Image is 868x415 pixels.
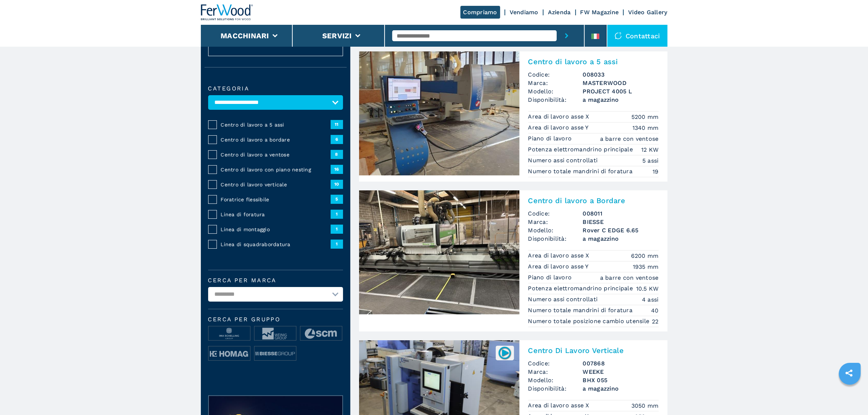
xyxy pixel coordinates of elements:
[498,346,512,360] img: 007868
[583,376,659,384] h3: BHX 055
[583,96,659,104] span: a magazzino
[221,181,331,188] span: Centro di lavoro verticale
[641,146,658,154] em: 12 KW
[653,167,659,176] em: 19
[208,86,343,92] label: Categoria
[331,225,343,233] span: 1
[221,241,331,248] span: Linea di squadrabordatura
[607,25,667,47] div: Contattaci
[359,190,519,314] img: Centro di lavoro a Bordare BIESSE Rover C EDGE 6.65
[528,226,583,234] span: Modello:
[528,346,659,355] h2: Centro Di Lavoro Verticale
[528,317,651,325] p: Numero totale posizione cambio utensile
[528,79,583,87] span: Marca:
[642,295,659,304] em: 4 assi
[528,218,583,226] span: Marca:
[221,151,331,158] span: Centro di lavoro a ventose
[359,190,667,331] a: Centro di lavoro a Bordare BIESSE Rover C EDGE 6.65Centro di lavoro a BordareCodice:008011Marca:B...
[528,252,592,260] p: Area di lavoro asse X
[254,326,296,341] img: image
[652,317,659,326] em: 22
[528,402,592,410] p: Area di lavoro asse X
[528,234,583,243] span: Disponibilità:
[331,195,343,203] span: 5
[633,263,659,271] em: 1935 mm
[331,150,343,159] span: 8
[528,209,583,218] span: Codice:
[631,113,659,121] em: 5200 mm
[359,51,519,175] img: Centro di lavoro a 5 assi MASTERWOOD PROJECT 4005 L
[221,196,331,203] span: Foratrice flessibile
[631,252,659,260] em: 6200 mm
[840,364,858,382] a: sharethis
[208,317,343,322] span: Cerca per Gruppo
[528,359,583,368] span: Codice:
[221,121,331,128] span: Centro di lavoro a 5 assi
[548,9,571,16] a: Azienda
[636,284,659,293] em: 10.5 KW
[331,165,343,174] span: 16
[208,278,343,283] label: Cerca per marca
[300,326,342,341] img: image
[331,120,343,129] span: 11
[331,210,343,218] span: 1
[528,274,574,282] p: Piano di lavoro
[628,9,667,16] a: Video Gallery
[583,87,659,96] h3: PROJECT 4005 L
[528,146,635,154] p: Potenza elettromandrino principale
[528,57,659,66] h2: Centro di lavoro a 5 assi
[209,326,250,341] img: image
[528,70,583,79] span: Codice:
[583,79,659,87] h3: MASTERWOOD
[583,359,659,368] h3: 007868
[557,25,577,47] button: submit-button
[600,135,659,143] em: a barre con ventose
[221,211,331,218] span: Linea di foratura
[331,135,343,144] span: 6
[528,96,583,104] span: Disponibilità:
[580,9,619,16] a: FW Magazine
[528,156,600,164] p: Numero assi controllati
[331,180,343,189] span: 10
[583,234,659,243] span: a magazzino
[583,209,659,218] h3: 008011
[528,306,635,314] p: Numero totale mandrini di foratura
[528,87,583,96] span: Modello:
[528,135,574,143] p: Piano di lavoro
[583,70,659,79] h3: 008033
[201,4,253,20] img: Ferwood
[254,346,296,361] img: image
[322,31,352,40] button: Servizi
[837,382,863,410] iframe: Chat
[528,124,591,132] p: Area di lavoro asse Y
[221,166,331,173] span: Centro di lavoro con piano nesting
[528,196,659,205] h2: Centro di lavoro a Bordare
[221,136,331,143] span: Centro di lavoro a bordare
[615,32,622,39] img: Contattaci
[528,376,583,384] span: Modello:
[221,226,331,233] span: Linea di montaggio
[510,9,538,16] a: Vendiamo
[221,31,269,40] button: Macchinari
[528,167,635,175] p: Numero totale mandrini di foratura
[642,156,659,165] em: 5 assi
[583,368,659,376] h3: WEEKE
[528,113,592,121] p: Area di lavoro asse X
[528,384,583,393] span: Disponibilità:
[631,402,659,410] em: 3050 mm
[583,226,659,234] h3: Rover C EDGE 6.65
[528,263,591,271] p: Area di lavoro asse Y
[528,295,600,303] p: Numero assi controllati
[359,51,667,182] a: Centro di lavoro a 5 assi MASTERWOOD PROJECT 4005 LCentro di lavoro a 5 assiCodice:008033Marca:MA...
[632,124,659,132] em: 1340 mm
[583,218,659,226] h3: BIESSE
[331,240,343,248] span: 1
[528,284,635,292] p: Potenza elettromandrino principale
[528,368,583,376] span: Marca:
[600,274,659,282] em: a barre con ventose
[460,6,500,19] a: Compriamo
[651,306,659,315] em: 40
[583,384,659,393] span: a magazzino
[209,346,250,361] img: image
